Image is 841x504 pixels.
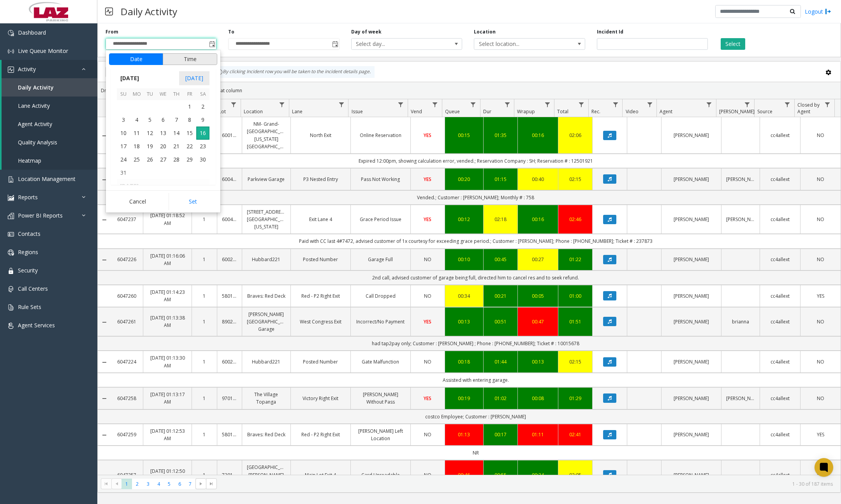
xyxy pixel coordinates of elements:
span: 8 [183,113,196,126]
span: Power BI Reports [18,212,63,219]
span: 9 [196,113,209,126]
td: Monday, August 4, 2025 [130,113,143,126]
span: Call Centers [18,285,48,292]
a: 1 [197,358,212,365]
a: 600235 [222,358,237,365]
a: Queue Filter Menu [468,99,478,110]
a: Exit Lane 4 [296,216,346,223]
a: [DATE] 01:13:38 AM [148,314,187,329]
span: NO [817,132,824,139]
a: NO [805,318,836,325]
span: NO [424,256,431,263]
a: NO [805,358,836,365]
span: [DATE] [117,72,143,84]
span: YES [817,293,824,299]
a: [PERSON_NAME] [666,256,716,263]
a: NO [805,132,836,139]
a: [PERSON_NAME] [666,132,716,139]
a: 6047260 [115,292,138,300]
span: Agent Services [18,321,55,329]
td: 2nd call, advised customer of garage being full, directed him to cancel res and to seek refund. [111,270,841,285]
a: 00:08 [523,395,553,402]
a: Closed by Agent Filter Menu [822,99,833,110]
label: Location [474,28,496,35]
div: 01:35 [488,132,513,139]
span: Location Management [18,175,76,183]
td: Friday, August 29, 2025 [183,153,196,166]
a: 1 [197,256,212,263]
a: Victory Right Exit [296,395,346,402]
a: [PERSON_NAME] Without Pass [355,391,406,406]
span: 1 [183,100,196,113]
span: Toggle popup [208,39,216,49]
img: 'icon' [8,268,14,274]
div: 01:15 [488,176,513,183]
img: 'icon' [8,249,14,256]
label: Day of week [351,28,382,35]
a: Parker Filter Menu [742,99,752,110]
td: Sunday, August 24, 2025 [117,153,130,166]
span: Daily Activity [18,84,54,91]
a: NO [805,216,836,223]
a: Collapse Details [98,217,111,223]
a: 00:45 [488,256,513,263]
a: Lot Filter Menu [229,99,239,110]
a: 1 [197,395,212,402]
span: 13 [157,126,170,140]
img: 'icon' [8,323,14,329]
a: [DATE] 01:13:17 AM [148,391,187,406]
td: Thursday, August 7, 2025 [170,113,183,126]
span: Activity [18,65,36,73]
span: Lane Activity [18,102,50,109]
a: Braves: Red Deck [247,292,286,300]
span: Toggle popup [331,39,339,49]
span: 25 [130,153,143,166]
div: 00:40 [523,176,553,183]
a: [PERSON_NAME] [666,358,716,365]
a: Wrapup Filter Menu [542,99,552,110]
label: To [228,28,234,35]
button: Set [169,193,218,210]
a: 580116 [222,292,237,300]
span: 30 [196,153,209,166]
span: NO [424,293,431,299]
a: The Village Topanga [247,391,286,406]
a: NO [805,176,836,183]
a: 00:18 [450,358,479,365]
a: Posted Number [296,358,346,365]
a: Pass Not Working [355,176,406,183]
div: 00:51 [488,318,513,325]
span: 12 [143,126,157,140]
div: 01:00 [563,292,588,300]
a: 600419 [222,216,237,223]
a: 00:16 [523,216,553,223]
a: Total Filter Menu [576,99,587,110]
span: YES [424,132,431,139]
a: NO [805,256,836,263]
span: 29 [183,153,196,166]
a: 6047261 [115,318,138,325]
td: Sunday, August 10, 2025 [117,126,130,140]
a: 1 [197,318,212,325]
a: [PERSON_NAME] [666,318,716,325]
a: Gate Malfunction [355,358,406,365]
span: 7 [170,113,183,126]
div: 00:16 [523,132,553,139]
a: Agent Activity [2,115,97,133]
span: NO [817,256,824,263]
td: Saturday, August 9, 2025 [196,113,209,126]
a: 01:44 [488,358,513,365]
span: YES [424,318,431,325]
img: 'icon' [8,67,14,73]
button: Select [721,38,745,50]
span: Agent Activity [18,120,52,128]
a: Parkview Garage [247,176,286,183]
div: 00:47 [523,318,553,325]
a: Collapse Details [98,257,111,263]
a: 00:15 [450,132,479,139]
span: YES [424,176,431,183]
td: Sunday, August 3, 2025 [117,113,130,126]
span: NO [817,176,824,183]
img: 'icon' [8,213,14,219]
